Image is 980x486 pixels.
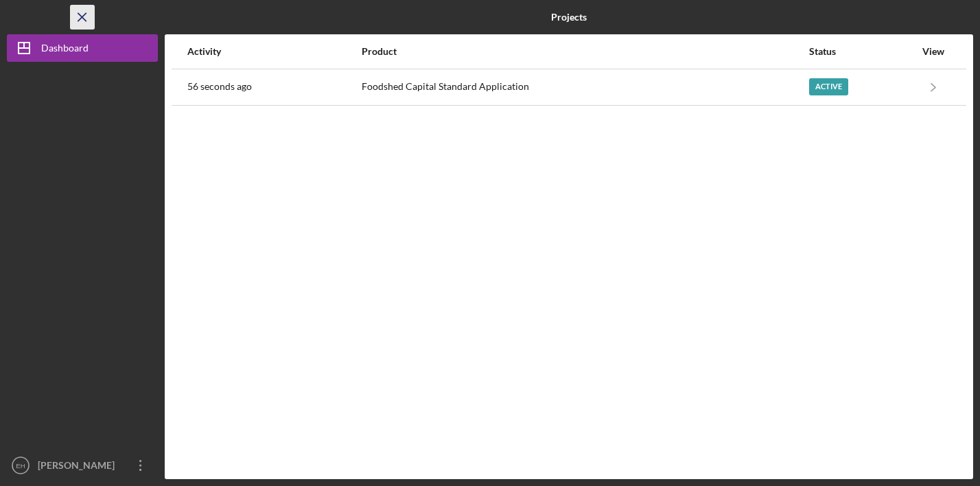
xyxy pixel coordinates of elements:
[362,70,808,104] div: Foodshed Capital Standard Application
[41,34,89,65] div: Dashboard
[809,46,915,57] div: Status
[7,452,158,479] button: EH[PERSON_NAME]
[34,452,124,483] div: [PERSON_NAME]
[809,78,848,95] div: Active
[187,81,252,92] time: 2025-08-28 13:15
[551,12,587,23] b: Projects
[362,46,808,57] div: Product
[16,462,25,470] text: EH
[916,46,950,57] div: View
[187,46,360,57] div: Activity
[7,34,158,62] button: Dashboard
